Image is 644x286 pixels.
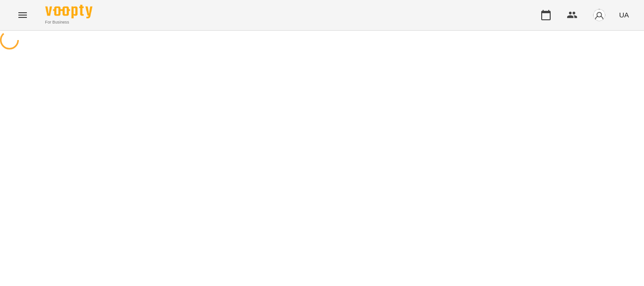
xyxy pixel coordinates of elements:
span: For Business [45,19,92,25]
img: avatar_s.png [593,8,606,22]
button: Menu [11,4,34,26]
img: Voopty Logo [45,5,92,18]
button: UA [615,6,633,24]
span: UA [619,10,629,20]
